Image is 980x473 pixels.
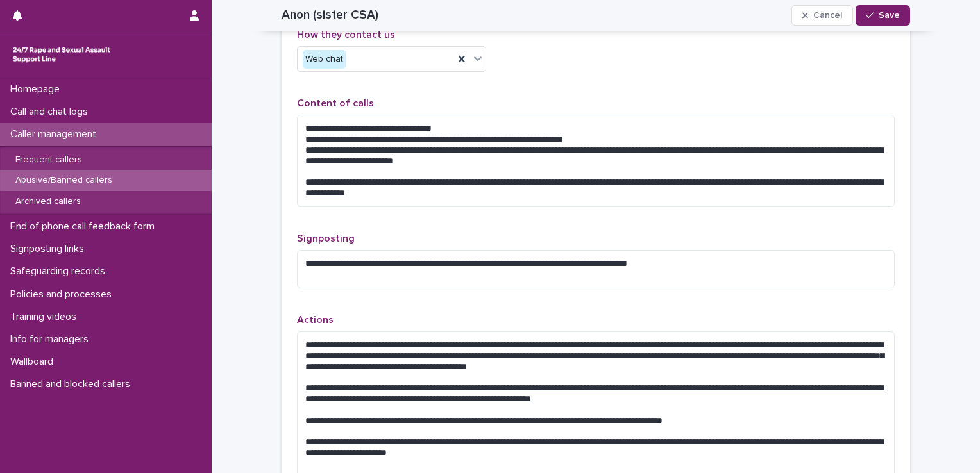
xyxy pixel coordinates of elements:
[856,5,910,26] button: Save
[297,29,395,40] span: How they contact us
[5,196,91,207] p: Archived callers
[297,233,355,244] span: Signposting
[282,8,378,22] h2: Anon (sister CSA)
[791,5,853,26] button: Cancel
[5,356,63,368] p: Wallboard
[5,265,115,278] p: Safeguarding records
[5,378,140,390] p: Banned and blocked callers
[5,243,94,255] p: Signposting links
[297,98,374,108] span: Content of calls
[813,11,842,20] span: Cancel
[303,50,346,69] div: Web chat
[5,220,165,233] p: End of phone call feedback form
[5,333,99,345] p: Info for managers
[5,106,98,118] p: Call and chat logs
[297,315,334,325] span: Actions
[10,42,113,67] img: rhQMoQhaT3yELyF149Cw
[5,154,92,165] p: Frequent callers
[5,175,122,186] p: Abusive/Banned callers
[879,11,900,20] span: Save
[5,288,122,301] p: Policies and processes
[5,311,87,323] p: Training videos
[5,128,106,140] p: Caller management
[5,83,70,95] p: Homepage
